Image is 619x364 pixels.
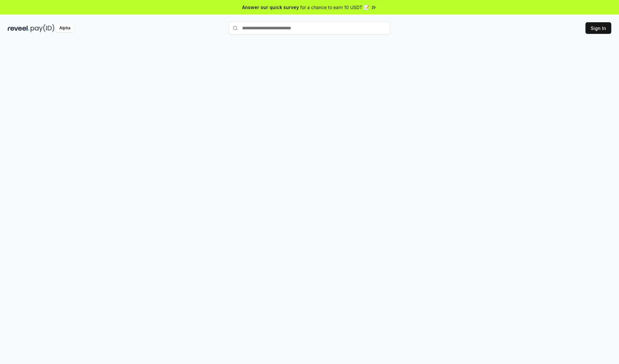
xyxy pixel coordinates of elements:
div: Alpha [56,24,74,32]
img: reveel_dark [8,24,29,32]
button: Sign In [585,22,611,34]
img: pay_id [31,24,54,32]
span: for a chance to earn 10 USDT 📝 [300,4,369,11]
span: Answer our quick survey [242,4,299,11]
